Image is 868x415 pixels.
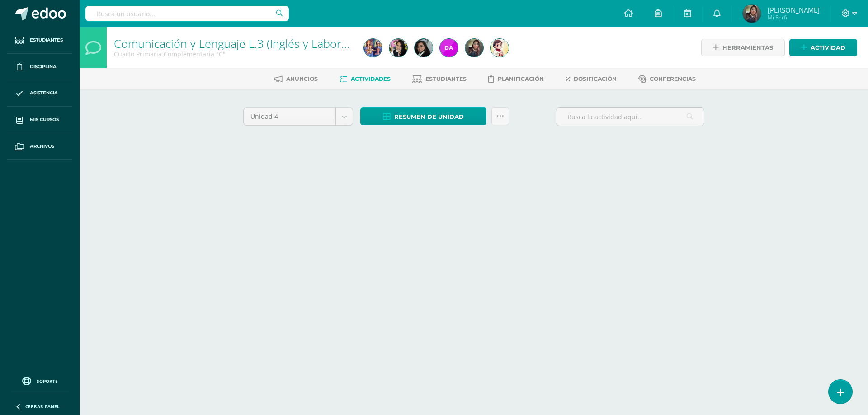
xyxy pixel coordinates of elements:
span: Disciplina [30,63,57,70]
input: Busca un usuario... [85,6,289,21]
span: Conferencias [650,75,696,82]
a: Disciplina [7,54,72,80]
div: Cuarto Primaria Complementaria 'C' [114,50,353,58]
span: Anuncios [286,75,318,82]
a: Asistencia [7,80,72,107]
img: e602cc58a41d4ad1c6372315f6095ebf.png [415,39,433,57]
span: Mi Perfil [768,14,820,21]
span: Actividad [811,39,845,56]
span: Soporte [37,378,58,384]
a: Conferencias [638,72,696,86]
a: Actividades [340,72,391,86]
span: Unidad 4 [250,108,329,125]
img: f0e68a23fbcd897634a5ac152168984d.png [743,5,761,23]
span: Cerrar panel [25,403,60,410]
span: Estudiantes [30,37,63,44]
img: 47fbbcbd1c9a7716bb8cb4b126b93520.png [389,39,407,57]
img: bf89a91840aca31d426ba24085acb7f2.png [440,39,458,57]
span: Dosificación [574,75,617,82]
span: Asistencia [30,89,58,97]
img: 7bd55ac0c36ce47889d24abe3c1e3425.png [364,39,382,57]
span: Actividades [351,75,391,82]
a: Anuncios [274,72,318,86]
a: Comunicación y Lenguaje L.3 (Inglés y Laboratorio) [114,36,375,51]
a: Unidad 4 [244,108,353,125]
img: 357931297cdd172384b1ceb9771a0171.png [491,39,509,57]
a: Dosificación [566,72,617,86]
span: Archivos [30,143,54,150]
span: Estudiantes [425,75,467,82]
a: Estudiantes [412,72,467,86]
span: Planificación [498,75,544,82]
a: Planificación [488,72,544,86]
span: Resumen de unidad [394,108,464,125]
a: Estudiantes [7,27,72,54]
a: Actividad [789,39,857,56]
a: Herramientas [701,39,785,56]
a: Soporte [11,374,69,387]
span: [PERSON_NAME] [768,5,820,14]
a: Mis cursos [7,107,72,133]
span: Mis cursos [30,116,59,123]
h1: Comunicación y Lenguaje L.3 (Inglés y Laboratorio) [114,37,353,50]
a: Archivos [7,133,72,160]
input: Busca la actividad aquí... [556,108,704,126]
a: Resumen de unidad [360,107,486,125]
span: Herramientas [722,39,773,56]
img: f0e68a23fbcd897634a5ac152168984d.png [465,39,483,57]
